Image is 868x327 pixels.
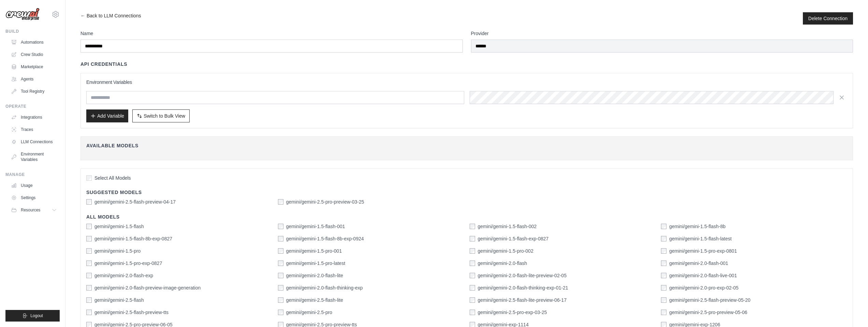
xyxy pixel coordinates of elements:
[278,236,283,241] input: gemini/gemini-1.5-flash-8b-exp-0924
[8,124,60,135] a: Traces
[86,273,92,278] input: gemini/gemini-2.0-flash-exp
[94,297,144,303] label: gemini/gemini-2.5-flash
[278,297,283,303] input: gemini/gemini-2.5-flash-lite
[286,272,343,279] label: gemini/gemini-2.0-flash-lite
[80,61,127,68] h4: API Credentials
[478,235,549,242] label: gemini/gemini-1.5-flash-exp-0827
[278,199,283,205] input: gemini/gemini-2.5-pro-preview-03-25
[478,284,568,291] label: gemini/gemini-2.0-flash-thinking-exp-01-21
[8,136,60,147] a: LLM Connections
[471,30,853,37] label: Provider
[30,313,43,318] span: Logout
[86,213,847,220] h4: All Models
[669,235,732,242] label: gemini/gemini-1.5-flash-latest
[86,109,128,122] button: Add Variable
[86,189,847,196] h4: Suggested Models
[94,198,176,205] label: gemini/gemini-2.5-flash-preview-04-17
[132,109,190,122] button: Switch to Bulk View
[86,285,92,291] input: gemini/gemini-2.0-flash-preview-image-generation
[5,172,60,177] div: Manage
[8,49,60,60] a: Crew Studio
[86,175,92,181] input: Select All Models
[669,284,738,291] label: gemini/gemini-2.0-pro-exp-02-05
[278,285,283,291] input: gemini/gemini-2.0-flash-thinking-exp
[86,248,92,254] input: gemini/gemini-1.5-pro
[21,207,40,213] span: Resources
[278,261,283,266] input: gemini/gemini-1.5-pro-latest
[8,74,60,85] a: Agents
[661,224,666,229] input: gemini/gemini-1.5-flash-8b
[669,248,737,254] label: gemini/gemini-1.5-pro-exp-0801
[661,297,666,303] input: gemini/gemini-2.5-flash-preview-05-20
[86,310,92,315] input: gemini/gemini-2.5-flash-preview-tts
[808,15,848,22] button: Delete Connection
[470,285,475,291] input: gemini/gemini-2.0-flash-thinking-exp-01-21
[470,297,475,303] input: gemini/gemini-2.5-flash-lite-preview-06-17
[94,223,144,230] label: gemini/gemini-1.5-flash
[80,30,463,37] label: Name
[470,224,475,229] input: gemini/gemini-1.5-flash-002
[286,235,364,242] label: gemini/gemini-1.5-flash-8b-exp-0924
[94,248,141,254] label: gemini/gemini-1.5-pro
[94,235,172,242] label: gemini/gemini-1.5-flash-8b-exp-0827
[86,261,92,266] input: gemini/gemini-1.5-pro-exp-0827
[86,297,92,303] input: gemini/gemini-2.5-flash
[86,142,847,149] h4: Available Models
[470,261,475,266] input: gemini/gemini-2.0-flash
[94,309,168,316] label: gemini/gemini-2.5-flash-preview-tts
[669,272,737,279] label: gemini/gemini-2.0-flash-live-001
[478,272,567,279] label: gemini/gemini-2.0-flash-lite-preview-02-05
[8,86,60,97] a: Tool Registry
[86,199,92,205] input: gemini/gemini-2.5-flash-preview-04-17
[86,79,847,86] h3: Environment Variables
[5,29,60,34] div: Build
[8,192,60,203] a: Settings
[470,248,475,254] input: gemini/gemini-1.5-pro-002
[661,236,666,241] input: gemini/gemini-1.5-flash-latest
[661,273,666,278] input: gemini/gemini-2.0-flash-live-001
[278,273,283,278] input: gemini/gemini-2.0-flash-lite
[278,248,283,254] input: gemini/gemini-1.5-pro-001
[286,260,345,267] label: gemini/gemini-1.5-pro-latest
[94,284,201,291] label: gemini/gemini-2.0-flash-preview-image-generation
[5,104,60,109] div: Operate
[669,260,728,267] label: gemini/gemini-2.0-flash-001
[470,236,475,241] input: gemini/gemini-1.5-flash-exp-0827
[661,285,666,291] input: gemini/gemini-2.0-pro-exp-02-05
[94,175,131,181] span: Select All Models
[669,309,747,316] label: gemini/gemini-2.5-pro-preview-05-06
[661,310,666,315] input: gemini/gemini-2.5-pro-preview-05-06
[278,310,283,315] input: gemini/gemini-2.5-pro
[661,261,666,266] input: gemini/gemini-2.0-flash-001
[661,248,666,254] input: gemini/gemini-1.5-pro-exp-0801
[8,61,60,72] a: Marketplace
[8,37,60,48] a: Automations
[144,113,185,119] span: Switch to Bulk View
[8,149,60,165] a: Environment Variables
[286,223,345,230] label: gemini/gemini-1.5-flash-001
[94,272,153,279] label: gemini/gemini-2.0-flash-exp
[286,297,343,303] label: gemini/gemini-2.5-flash-lite
[5,8,40,21] img: Logo
[8,112,60,123] a: Integrations
[286,248,342,254] label: gemini/gemini-1.5-pro-001
[478,248,533,254] label: gemini/gemini-1.5-pro-002
[478,309,547,316] label: gemini/gemini-2.5-pro-exp-03-25
[669,223,725,230] label: gemini/gemini-1.5-flash-8b
[5,310,60,322] button: Logout
[8,205,60,215] button: Resources
[94,260,162,267] label: gemini/gemini-1.5-pro-exp-0827
[478,223,537,230] label: gemini/gemini-1.5-flash-002
[669,297,750,303] label: gemini/gemini-2.5-flash-preview-05-20
[478,260,527,267] label: gemini/gemini-2.0-flash
[86,236,92,241] input: gemini/gemini-1.5-flash-8b-exp-0827
[470,310,475,315] input: gemini/gemini-2.5-pro-exp-03-25
[286,284,363,291] label: gemini/gemini-2.0-flash-thinking-exp
[478,297,567,303] label: gemini/gemini-2.5-flash-lite-preview-06-17
[286,309,332,316] label: gemini/gemini-2.5-pro
[470,273,475,278] input: gemini/gemini-2.0-flash-lite-preview-02-05
[278,224,283,229] input: gemini/gemini-1.5-flash-001
[86,224,92,229] input: gemini/gemini-1.5-flash
[286,198,364,205] label: gemini/gemini-2.5-pro-preview-03-25
[80,12,141,25] a: ← Back to LLM Connections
